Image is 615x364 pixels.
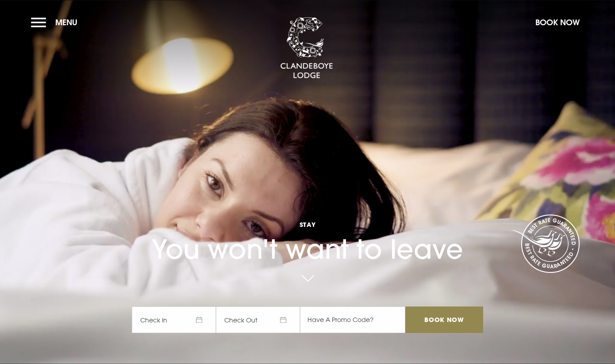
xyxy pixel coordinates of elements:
[216,307,300,333] span: Check Out
[132,307,216,333] span: Check In
[132,197,483,265] h1: You won't want to leave
[132,220,483,229] span: Stay
[531,13,584,32] button: Book Now
[31,13,82,32] button: Menu
[300,307,405,333] input: Have A Promo Code?
[405,307,483,333] input: Book Now
[55,17,77,27] span: Menu
[280,17,333,79] img: Clandeboye Lodge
